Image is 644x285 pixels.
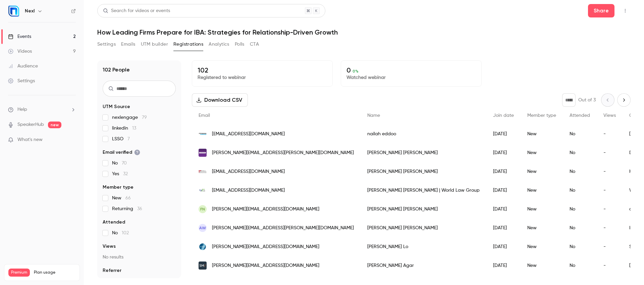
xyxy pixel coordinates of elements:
span: Name [367,113,380,118]
p: No results [103,254,176,260]
div: [PERSON_NAME] [PERSON_NAME] | World Law Group [361,181,486,200]
span: nexlengage [112,114,147,121]
button: Next page [617,93,631,107]
h1: How Leading Firms Prepare for IBA: Strategies for Relationship-Driven Growth [97,28,631,36]
div: - [597,237,623,256]
span: Email [199,113,210,118]
span: Views [603,113,616,118]
div: New [521,162,563,181]
span: Member type [103,184,133,191]
div: nailah eddoo [361,125,486,143]
img: stephensonharwood.com [199,130,207,138]
div: No [563,256,597,275]
span: 32 [123,172,128,176]
h6: Nexl [25,8,35,14]
span: Plan usage [34,270,75,275]
div: Audience [8,63,38,69]
span: Yes [112,171,128,177]
img: hallrender.com [199,168,207,176]
span: What's new [17,136,43,143]
span: Email verified [103,149,140,156]
div: [DATE] [486,181,521,200]
span: 66 [125,196,131,200]
section: facet-groups [103,103,176,285]
span: 9 [64,278,66,282]
button: Registrations [173,39,203,50]
div: Search for videos or events [103,7,170,14]
div: [DATE] [486,143,521,162]
span: [PERSON_NAME][EMAIL_ADDRESS][DOMAIN_NAME] [212,206,319,213]
span: Member type [527,113,556,118]
div: New [521,256,563,275]
img: slaughterandmay.com [199,262,207,270]
button: Polls [235,39,245,50]
div: New [521,125,563,143]
span: 36 [137,206,142,211]
span: Views [103,243,116,250]
div: No [563,237,597,256]
span: Other [112,278,133,285]
button: Emails [121,39,135,50]
button: Share [588,4,614,17]
img: sterlingtonlaw.com [199,243,207,251]
span: No [112,160,127,167]
div: [DATE] [486,219,521,237]
div: - [597,256,623,275]
span: 13 [132,126,136,131]
span: [EMAIL_ADDRESS][DOMAIN_NAME] [212,131,285,138]
div: [PERSON_NAME] [PERSON_NAME] [361,200,486,219]
img: Nexl [8,6,19,16]
div: [PERSON_NAME] [PERSON_NAME] [361,162,486,181]
div: New [521,143,563,162]
div: New [521,237,563,256]
p: 102 [198,66,327,74]
span: Premium [8,269,30,277]
div: - [597,162,623,181]
div: [PERSON_NAME] Lo [361,237,486,256]
a: SpeakerHub [17,121,44,128]
p: Watched webinar [346,74,476,81]
span: Referrer [103,267,121,274]
button: CTA [250,39,259,50]
p: 0 [346,66,476,74]
span: linkedin [112,125,136,132]
div: [DATE] [486,125,521,143]
span: 102 [122,231,129,235]
div: New [521,181,563,200]
p: Registered to webinar [198,74,327,81]
span: Attended [570,113,590,118]
span: new [48,122,61,128]
div: - [597,143,623,162]
div: [DATE] [486,237,521,256]
div: [DATE] [486,200,521,219]
h1: 102 People [103,66,130,74]
span: 70 [122,161,127,165]
span: 0 % [353,69,359,74]
span: UTM Source [103,103,130,110]
span: [PERSON_NAME][EMAIL_ADDRESS][DOMAIN_NAME] [212,243,319,250]
div: No [563,162,597,181]
p: Videos [8,277,21,283]
li: help-dropdown-opener [8,106,76,113]
div: No [563,200,597,219]
span: [EMAIL_ADDRESS][DOMAIN_NAME] [212,187,285,194]
div: No [563,219,597,237]
span: [EMAIL_ADDRESS][DOMAIN_NAME] [212,168,285,175]
p: Out of 3 [578,97,596,103]
span: Attended [103,219,125,226]
span: FN [200,206,205,212]
div: Settings [8,78,35,84]
span: 7 [127,137,130,141]
img: dentons.com [199,149,207,157]
div: - [597,181,623,200]
div: [PERSON_NAME] Agar [361,256,486,275]
div: - [597,125,623,143]
button: Settings [97,39,116,50]
div: No [563,181,597,200]
span: Help [17,106,27,113]
span: [PERSON_NAME][EMAIL_ADDRESS][PERSON_NAME][DOMAIN_NAME] [212,225,354,232]
span: No [112,230,129,236]
button: Download CSV [192,93,248,107]
img: theworldlawgroup.com [199,186,207,194]
div: New [521,219,563,237]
